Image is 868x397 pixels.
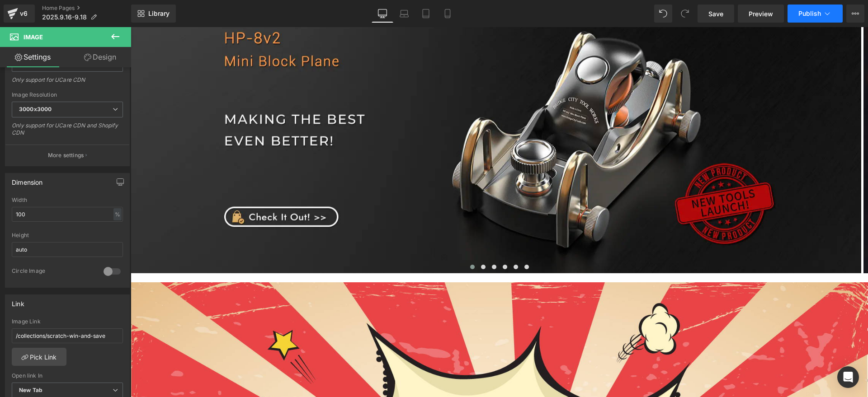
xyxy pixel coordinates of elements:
[437,5,458,23] a: Mobile
[12,267,94,277] div: Circle Image
[12,242,123,257] input: auto
[708,9,723,19] span: Save
[12,207,123,222] input: auto
[148,9,170,18] span: Library
[12,373,123,379] div: Open link In
[12,295,24,308] div: Link
[42,14,87,21] span: 2025.9.16-9.18
[12,328,123,343] input: https://your-shop.myshopify.com
[18,8,29,19] div: v6
[12,197,123,203] div: Width
[12,348,66,366] a: Pick Link
[67,47,133,67] a: Design
[676,5,694,23] button: Redo
[4,5,35,23] a: v6
[19,387,42,393] b: New Tab
[738,5,784,23] a: Preview
[48,151,84,159] p: More settings
[113,208,122,220] div: %
[846,5,864,23] button: More
[12,232,123,238] div: Height
[415,5,437,23] a: Tablet
[788,5,843,23] button: Publish
[24,33,43,41] span: Image
[5,145,129,166] button: More settings
[12,122,123,142] div: Only support for UCare CDN and Shopify CDN
[12,318,123,325] div: Image Link
[12,173,43,186] div: Dimension
[393,5,415,23] a: Laptop
[12,92,123,98] div: Image Resolution
[837,366,859,388] div: Open Intercom Messenger
[19,106,52,112] b: 3000x3000
[131,5,176,23] a: New Library
[372,5,393,23] a: Desktop
[749,9,773,19] span: Preview
[654,5,672,23] button: Undo
[798,10,821,17] span: Publish
[12,76,123,89] div: Only support for UCare CDN
[42,5,131,12] a: Home Pages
